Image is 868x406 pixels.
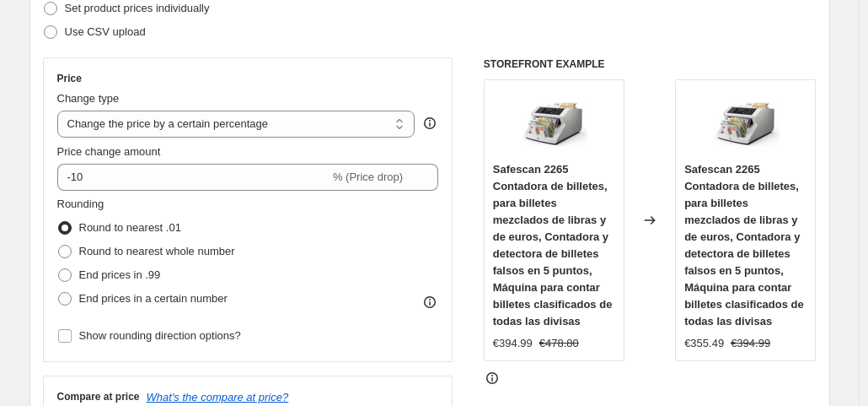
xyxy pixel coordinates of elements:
[731,335,770,352] strike: €394.99
[684,163,804,328] span: Safescan 2265 Contadora de billetes, para billetes mezclados de libras y de euros, Contadora y de...
[539,335,579,352] strike: €478.80
[147,391,289,403] button: What's the compare at price?
[57,198,104,210] span: Rounding
[79,221,181,234] span: Round to nearest .01
[712,89,780,156] img: 610zGJJjivL_80x.jpg
[79,329,241,342] span: Show rounding direction options?
[57,164,330,191] input: -15
[57,72,82,85] h3: Price
[484,57,817,71] h6: STOREFRONT EXAMPLE
[57,92,120,105] span: Change type
[65,2,210,14] span: Set product prices individually
[493,163,613,328] span: Safescan 2265 Contadora de billetes, para billetes mezclados de libras y de euros, Contadora y de...
[79,245,235,257] span: Round to nearest whole number
[684,335,724,352] div: €355.49
[57,145,161,158] span: Price change amount
[421,115,438,132] div: help
[333,171,403,183] span: % (Price drop)
[57,390,140,403] h3: Compare at price
[520,89,587,156] img: 610zGJJjivL_80x.jpg
[493,335,533,352] div: €394.99
[79,292,228,305] span: End prices in a certain number
[65,25,146,38] span: Use CSV upload
[79,268,161,281] span: End prices in .99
